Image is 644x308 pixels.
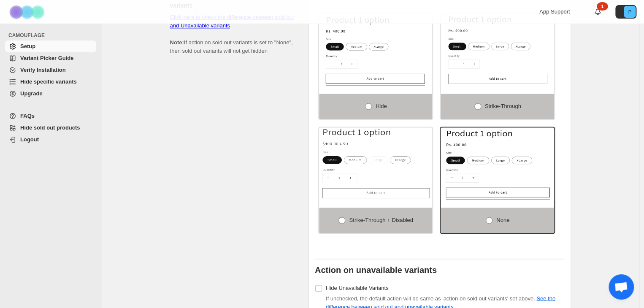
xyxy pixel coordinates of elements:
span: Strike-through [485,103,521,109]
img: None [441,127,554,199]
a: Setup [5,41,96,52]
span: None [496,217,509,223]
a: Upgrade [5,88,96,100]
a: FAQs [5,110,96,122]
span: Setup [20,43,35,49]
a: Hide specific variants [5,76,96,88]
span: FAQs [20,113,35,119]
img: Hide [319,14,433,85]
span: Hide sold out products [20,124,80,131]
span: Hide [376,103,387,109]
span: Hide Unavailable Variants [326,285,389,291]
span: CAMOUFLAGE [8,32,97,39]
img: Camouflage [7,0,49,24]
b: Note: [170,39,184,46]
text: P [628,9,631,14]
div: Open chat [609,274,634,300]
span: App Support [539,8,570,15]
img: Strike-through + Disabled [319,127,433,199]
a: Hide sold out products [5,122,96,134]
a: Logout [5,134,96,146]
a: Verify Installation [5,64,96,76]
span: Logout [20,136,39,143]
span: Verify Installation [20,67,66,73]
a: 1 [593,8,602,16]
span: Avatar with initials P [624,6,636,18]
div: 1 [597,2,608,11]
span: Hide specific variants [20,78,77,85]
span: Strike-through + Disabled [349,217,413,223]
a: Variant Picker Guide [5,52,96,64]
img: Strike-through [441,14,554,85]
span: Upgrade [20,90,43,97]
b: Action on unavailable variants [315,265,437,275]
button: Avatar with initials P [615,5,636,19]
span: Variant Picker Guide [20,55,73,61]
